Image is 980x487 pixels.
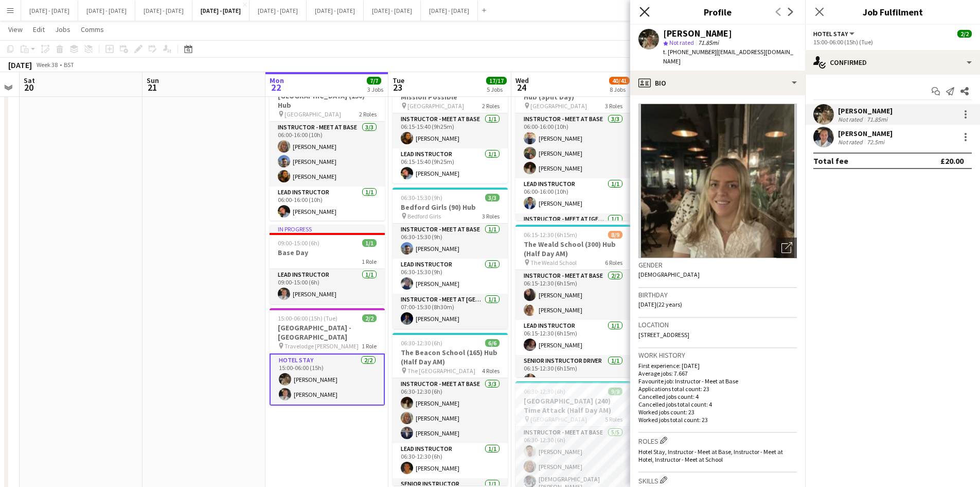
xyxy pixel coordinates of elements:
[638,370,797,377] p: Average jobs: 7.667
[865,115,889,123] div: 71.85mi
[482,212,500,220] span: 3 Roles
[638,331,689,339] span: [STREET_ADDRESS]
[278,314,337,322] span: 15:00-06:00 (15h) (Tue)
[29,23,49,36] a: Edit
[638,400,797,408] p: Cancelled jobs total count: 4
[393,294,508,329] app-card-role: Instructor - Meet at [GEOGRAPHIC_DATA]1/107:00-15:30 (8h30m)[PERSON_NAME]
[278,239,319,247] span: 09:00-15:00 (6h)
[605,415,622,423] span: 5 Roles
[270,225,385,233] div: In progress
[401,339,442,347] span: 06:30-12:30 (6h)
[192,1,250,21] button: [DATE] - [DATE]
[838,115,865,123] div: Not rated
[147,76,159,85] span: Sun
[362,258,377,265] span: 1 Role
[605,102,622,110] span: 3 Roles
[362,239,377,247] span: 1/1
[270,91,385,110] h3: [GEOGRAPHIC_DATA] (150) Hub
[393,259,508,294] app-card-role: Lead Instructor1/106:30-15:30 (9h)[PERSON_NAME]
[270,122,385,187] app-card-role: Instructor - Meet at Base3/306:00-16:00 (10h)[PERSON_NAME][PERSON_NAME][PERSON_NAME]
[515,355,631,390] app-card-role: Senior Instructor Driver1/106:15-12:30 (6h15m)[PERSON_NAME]
[270,76,284,85] span: Mon
[270,308,385,406] app-job-card: 15:00-06:00 (15h) (Tue)2/2[GEOGRAPHIC_DATA] - [GEOGRAPHIC_DATA] Travelodge [PERSON_NAME]1 RoleHot...
[364,1,421,21] button: [DATE] - [DATE]
[393,333,508,485] app-job-card: 06:30-12:30 (6h)6/6The Beacon School (165) Hub (Half Day AM) The [GEOGRAPHIC_DATA]4 RolesInstruct...
[838,138,865,146] div: Not rated
[393,113,508,148] app-card-role: Instructor - Meet at Base1/106:15-15:40 (9h25m)[PERSON_NAME]
[284,110,341,118] span: [GEOGRAPHIC_DATA]
[524,388,565,395] span: 06:30-12:30 (6h)
[813,30,848,38] span: Hotel Stay
[638,362,797,370] p: First experience: [DATE]
[638,416,797,424] p: Worked jobs total count: 23
[813,156,848,166] div: Total fee
[391,81,404,93] span: 23
[362,342,377,350] span: 1 Role
[524,231,577,239] span: 06:15-12:30 (6h15m)
[630,5,805,19] h3: Profile
[638,271,700,278] span: [DEMOGRAPHIC_DATA]
[638,300,682,308] span: [DATE] (22 years)
[270,248,385,257] h3: Base Day
[78,1,135,21] button: [DATE] - [DATE]
[638,393,797,400] p: Cancelled jobs count: 4
[359,110,377,118] span: 2 Roles
[638,448,783,463] span: Hotel Stay, Instructor - Meet at Base, Instructor - Meet at Hotel, Instructor - Meet at School
[21,1,78,21] button: [DATE] - [DATE]
[393,224,508,259] app-card-role: Instructor - Meet at Base1/106:30-15:30 (9h)[PERSON_NAME]
[805,5,980,19] h3: Job Fulfilment
[813,30,856,38] button: Hotel Stay
[515,225,631,377] app-job-card: 06:15-12:30 (6h15m)8/9The Weald School (300) Hub (Half Day AM) The Weald School6 RolesInstructor ...
[393,76,404,85] span: Tue
[393,188,508,329] div: 06:30-15:30 (9h)3/3Bedford Girls (90) Hub Bedford Girls3 RolesInstructor - Meet at Base1/106:30-1...
[838,129,893,138] div: [PERSON_NAME]
[530,102,587,110] span: [GEOGRAPHIC_DATA]
[407,102,464,110] span: [GEOGRAPHIC_DATA]
[608,231,622,239] span: 8/9
[33,25,45,34] span: Edit
[135,1,192,21] button: [DATE] - [DATE]
[865,138,886,146] div: 72.5mi
[805,50,980,75] div: Confirmed
[24,76,35,85] span: Sat
[515,178,631,213] app-card-role: Lead Instructor1/106:00-16:00 (10h)[PERSON_NAME]
[838,106,893,115] div: [PERSON_NAME]
[362,314,377,322] span: 2/2
[482,367,500,375] span: 4 Roles
[515,240,631,258] h3: The Weald School (300) Hub (Half Day AM)
[270,187,385,222] app-card-role: Lead Instructor1/106:00-16:00 (10h)[PERSON_NAME]
[393,148,508,183] app-card-role: Lead Instructor1/106:15-15:40 (9h25m)[PERSON_NAME]
[284,342,359,350] span: Travelodge [PERSON_NAME]
[270,68,385,221] div: In progress06:00-16:00 (10h)4/4[GEOGRAPHIC_DATA] (150) Hub [GEOGRAPHIC_DATA]2 RolesInstructor - M...
[270,323,385,342] h3: [GEOGRAPHIC_DATA] - [GEOGRAPHIC_DATA]
[957,30,972,38] span: 2/2
[367,77,381,85] span: 7/7
[485,194,500,201] span: 3/3
[663,48,717,56] span: t. [PHONE_NUMBER]
[515,76,529,85] span: Wed
[421,1,478,21] button: [DATE] - [DATE]
[515,68,631,221] div: 06:00-16:00 (10h)5/5Beaumont School (150/150) Hub (Split Day) [GEOGRAPHIC_DATA]3 RolesInstructor ...
[77,23,108,36] a: Comms
[487,86,506,93] div: 5 Jobs
[55,25,70,34] span: Jobs
[64,61,74,69] div: BST
[268,81,284,93] span: 22
[940,156,964,166] div: £20.00
[638,385,797,393] p: Applications total count: 23
[605,259,622,266] span: 6 Roles
[393,68,508,183] div: 06:15-15:40 (9h25m)2/2[GEOGRAPHIC_DATA] (57) Mission Possible [GEOGRAPHIC_DATA]2 RolesInstructor ...
[638,290,797,299] h3: Birthday
[630,71,805,95] div: Bio
[393,203,508,212] h3: Bedford Girls (90) Hub
[813,38,972,46] div: 15:00-06:00 (15h) (Tue)
[270,225,385,304] app-job-card: In progress09:00-15:00 (6h)1/1Base Day1 RoleLead Instructor1/109:00-15:00 (6h)[PERSON_NAME]
[515,213,631,248] app-card-role: Instructor - Meet at [GEOGRAPHIC_DATA]1/1
[638,408,797,416] p: Worked jobs count: 23
[81,25,104,34] span: Comms
[530,259,577,266] span: The Weald School
[485,339,500,347] span: 6/6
